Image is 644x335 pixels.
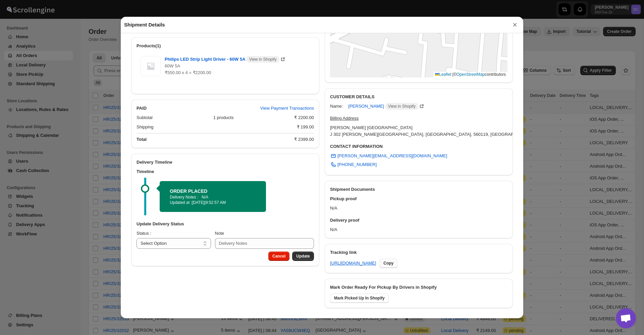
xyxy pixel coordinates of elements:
[141,56,161,76] img: Item
[457,72,485,77] a: OpenStreetMap
[268,252,289,261] button: Cancel
[325,193,513,214] div: N/A
[165,56,279,63] span: Philips LED Strip Light Driver - 60W 5A
[452,72,453,77] span: |
[435,72,451,77] a: Leaflet
[337,153,447,159] span: [PERSON_NAME][EMAIL_ADDRESS][DOMAIN_NAME]
[260,105,314,112] span: View Payment Transactions
[137,168,314,175] h3: Timeline
[137,43,314,49] h2: Products(1)
[334,295,385,301] span: Mark Picked Up In Shopify
[170,188,256,194] h2: ORDER PLACED
[330,249,507,256] h3: Tracking link
[330,143,507,150] h3: CONTACT INFORMATION
[294,114,314,121] div: ₹ 2200.00
[616,308,636,328] div: Open chat
[192,200,226,205] span: [DATE] | 9:52:57 AM
[165,63,180,68] span: 60W 5A
[215,231,224,236] span: Note
[202,194,208,200] p: N/A
[337,161,377,168] span: [PHONE_NUMBER]
[165,57,286,62] a: Philips LED Strip Light Driver - 60W 5A View in Shopify
[326,159,381,170] a: [PHONE_NUMBER]
[124,21,165,28] h2: Shipment Details
[272,254,285,259] span: Cancel
[330,196,507,202] h3: Pickup proof
[137,114,208,121] div: Subtotal
[137,124,291,130] div: Shipping
[256,103,318,114] button: View Payment Transactions
[297,124,314,130] div: ₹ 199.00
[325,214,513,238] div: N/A
[137,231,151,236] span: Status :
[330,217,507,224] h3: Delivery proof
[215,238,314,249] input: Delivery Notes
[348,104,425,109] a: [PERSON_NAME] View in Shopify
[348,103,418,110] span: [PERSON_NAME]
[137,105,147,112] h2: PAID
[330,124,513,138] div: [PERSON_NAME] [GEOGRAPHIC_DATA] J 302 [PERSON_NAME] [GEOGRAPHIC_DATA], [GEOGRAPHIC_DATA], 560119,...
[433,72,507,77] div: © contributors
[379,259,397,268] button: Copy
[330,116,359,121] u: Billing Address
[294,136,314,143] div: ₹ 2399.00
[213,114,289,121] div: 1 products
[249,57,277,62] span: View in Shopify
[170,200,256,205] p: Updated at :
[330,293,389,303] button: Mark Picked Up In Shopify
[383,261,393,266] span: Copy
[137,221,314,227] h3: Update Delivery Status
[510,20,520,30] button: ×
[292,252,314,261] button: Update
[330,260,376,267] a: [URL][DOMAIN_NAME]
[388,104,416,109] span: View in Shopify
[330,186,507,193] h2: Shipment Documents
[326,151,451,161] a: [PERSON_NAME][EMAIL_ADDRESS][DOMAIN_NAME]
[330,94,507,100] h3: CUSTOMER DETAILS
[137,137,147,142] b: Total
[170,194,198,200] p: Delivery Notes :
[330,284,507,291] h3: Mark Order Ready For Pickup By Drivers in Shopify
[330,103,343,110] div: Name:
[165,70,211,75] span: ₹550.00 x 4 = ₹2200.00
[137,159,314,166] h2: Delivery Timeline
[296,254,310,259] span: Update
